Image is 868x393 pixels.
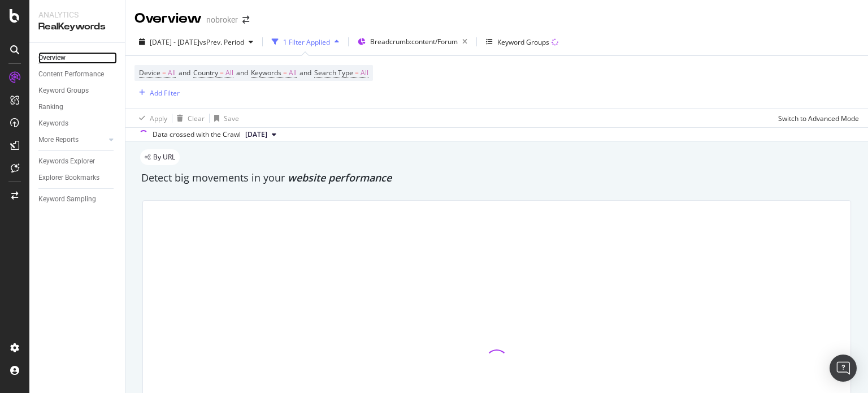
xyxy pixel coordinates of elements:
div: Save [224,114,239,123]
a: Keywords [38,118,117,129]
div: Keyword Sampling [38,193,96,205]
div: Overview [134,9,202,28]
div: RealKeywords [38,20,116,33]
a: Content Performance [38,68,117,80]
span: and [300,68,311,77]
div: Keyword Groups [497,37,549,47]
span: Country [193,68,218,77]
span: 2025 Aug. 4th [245,129,267,140]
a: Keywords Explorer [38,156,117,167]
div: Add Filter [150,88,180,98]
a: Ranking [38,101,117,113]
span: Device [139,68,160,77]
span: vs Prev. Period [199,37,244,47]
a: Overview [38,52,117,64]
span: and [179,68,190,77]
button: 1 Filter Applied [267,33,344,51]
div: Detect big movements in your [141,171,852,185]
a: Explorer Bookmarks [38,172,117,184]
div: Overview [38,52,66,64]
div: legacy label [140,149,180,165]
div: 1 Filter Applied [283,37,330,47]
div: Keyword Groups [38,85,89,97]
div: Keywords Explorer [38,156,95,167]
div: Clear [188,114,205,123]
button: Add Filter [134,86,180,100]
div: Switch to Advanced Mode [778,114,859,123]
span: = [283,68,287,77]
span: = [220,68,224,77]
button: [DATE] - [DATE]vsPrev. Period [134,33,258,51]
button: Switch to Advanced Mode [774,109,859,127]
div: Content Performance [38,68,104,80]
span: All [168,65,176,81]
span: website performance [288,171,392,184]
span: = [355,68,359,77]
div: Data crossed with the Crawl [153,129,241,140]
button: Save [210,109,239,127]
span: Breadcrumb: content/Forum [370,37,458,46]
span: and [236,68,248,77]
span: Search Type [314,68,353,77]
button: Keyword Groups [481,33,563,51]
div: nobroker [206,14,238,25]
div: More Reports [38,134,79,146]
div: Ranking [38,101,63,113]
span: All [225,65,233,81]
div: Analytics [38,9,116,20]
div: arrow-right-arrow-left [242,16,249,24]
span: Keywords [251,68,281,77]
div: Keywords [38,118,68,129]
div: Explorer Bookmarks [38,172,99,184]
span: All [361,65,368,81]
div: Open Intercom Messenger [830,355,857,382]
span: [DATE] - [DATE] [150,37,199,47]
button: [DATE] [241,128,281,141]
button: Breadcrumb:content/Forum [353,33,472,51]
button: Clear [172,109,205,127]
a: Keyword Sampling [38,193,117,205]
span: = [162,68,166,77]
a: Keyword Groups [38,85,117,97]
span: All [289,65,297,81]
button: Apply [134,109,167,127]
a: More Reports [38,134,106,146]
div: Apply [150,114,167,123]
span: By URL [153,154,175,161]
